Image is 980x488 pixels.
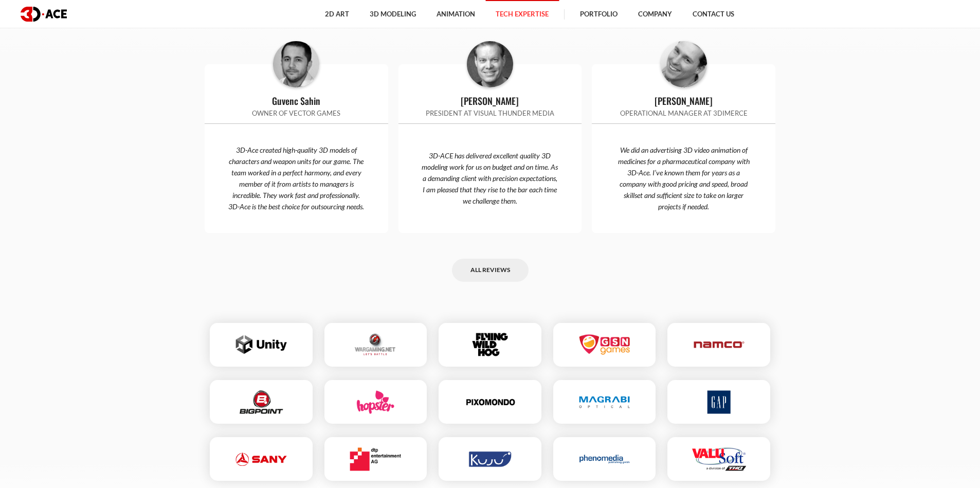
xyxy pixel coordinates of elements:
[465,390,516,413] img: Pixomondo
[350,447,401,471] img: Dtp entertainment ag logo
[21,7,67,22] img: logo dark
[452,259,529,282] a: All reviews
[350,390,401,413] img: Hopster
[592,144,775,212] p: We did an advertising 3D video animation of medicines for a pharmaceutical company with 3D-Ace. I...
[398,94,582,108] p: [PERSON_NAME]
[235,447,286,471] img: Sany logo
[579,390,630,413] img: Magrabi logo
[579,333,630,356] img: Gsn games logo
[205,144,388,212] p: 3D-Ace created high-quality 3D models of characters and weapon units for our game. The team worke...
[465,333,515,356] img: Flying wild hog logo
[350,333,401,356] img: Wargaming.net logo
[465,447,516,471] img: Kuju logo
[694,333,745,356] img: Namco logo
[235,333,286,356] img: Unity
[205,108,388,118] p: Owner of Vector Games
[398,150,582,207] p: 3D-ACE has delivered excellent quality 3D modeling work for us on budget and on time. As a demand...
[592,94,775,108] p: [PERSON_NAME]
[398,108,582,118] p: President at Visual Thunder Media
[592,108,775,118] p: Operational Manager at 3DIMERCE
[205,94,388,108] p: Guvenc Sahin
[692,447,746,471] img: partners 01
[235,390,286,413] img: Bigpoint logo
[579,447,630,471] img: Phenomedia logo
[694,390,745,413] img: Gap logo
